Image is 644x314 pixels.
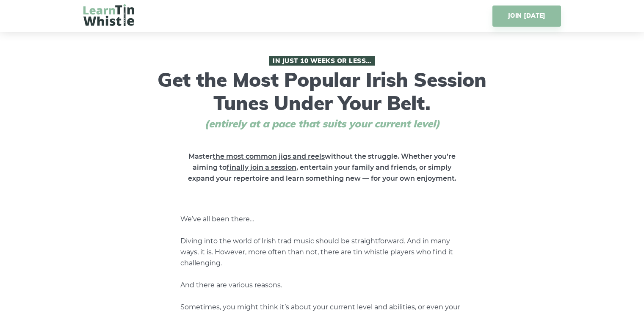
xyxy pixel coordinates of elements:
img: LearnTinWhistle.com [83,4,134,26]
h1: Get the Most Popular Irish Session Tunes Under Your Belt. [155,56,489,130]
a: JOIN [DATE] [492,6,561,27]
span: And there are various reasons. [180,281,282,289]
span: the most common jigs and reels [213,152,325,160]
strong: Master without the struggle. Whether you’re aiming to , entertain your family and friends, or sim... [188,152,456,182]
span: (entirely at a pace that suits your current level) [189,118,456,130]
span: In Just 10 Weeks or Less… [269,56,375,66]
span: finally join a session [227,163,296,171]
